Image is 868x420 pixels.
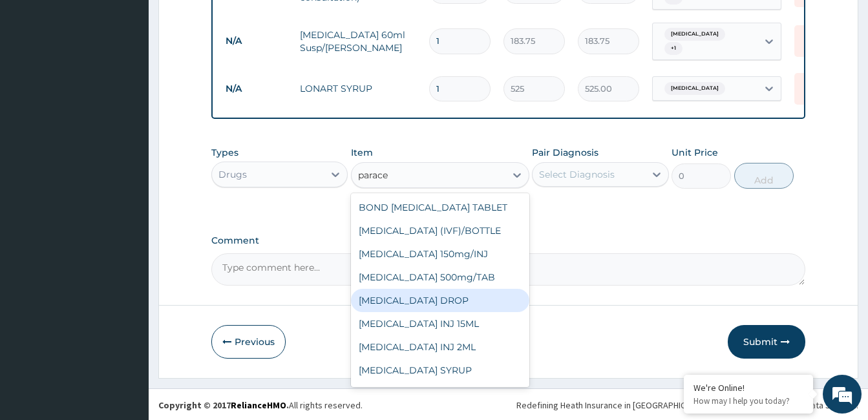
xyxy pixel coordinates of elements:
a: RelianceHMO [231,399,286,411]
div: [MEDICAL_DATA] (IVF)/BOTTLE [351,219,529,242]
div: [MEDICAL_DATA] TABLET [351,382,529,405]
label: Unit Price [672,146,718,159]
span: + 1 [664,42,683,55]
label: Comment [211,235,805,246]
label: Types [211,147,238,158]
span: We're online! [75,127,178,258]
button: Add [734,163,794,189]
div: We're Online! [693,382,803,394]
td: LONART SYRUP [293,76,423,101]
div: Chat with us now [67,72,217,89]
div: Drugs [218,168,247,181]
span: [MEDICAL_DATA] [664,82,725,95]
div: [MEDICAL_DATA] INJ 15ML [351,312,529,335]
div: Select Diagnosis [539,168,615,181]
img: d_794563401_company_1708531726252_794563401 [24,65,52,97]
label: Pair Diagnosis [532,146,598,159]
div: [MEDICAL_DATA] SYRUP [351,359,529,382]
div: BOND [MEDICAL_DATA] TABLET [351,196,529,219]
p: How may I help you today? [693,395,803,406]
div: Minimize live chat window [212,6,243,37]
td: [MEDICAL_DATA] 60ml Susp/[PERSON_NAME] [293,22,423,61]
div: [MEDICAL_DATA] INJ 2ML [351,335,529,359]
div: Redefining Heath Insurance in [GEOGRAPHIC_DATA] using Telemedicine and Data Science! [516,399,858,412]
strong: Copyright © 2017 . [158,399,289,411]
td: N/A [219,29,293,53]
textarea: Type your message and hit 'Enter' [6,282,246,327]
button: Previous [211,325,286,359]
label: Item [351,146,373,159]
span: [MEDICAL_DATA] [664,28,725,41]
div: [MEDICAL_DATA] 150mg/INJ [351,242,529,266]
td: N/A [219,77,293,101]
div: [MEDICAL_DATA] DROP [351,289,529,312]
button: Submit [728,325,805,359]
div: [MEDICAL_DATA] 500mg/TAB [351,266,529,289]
